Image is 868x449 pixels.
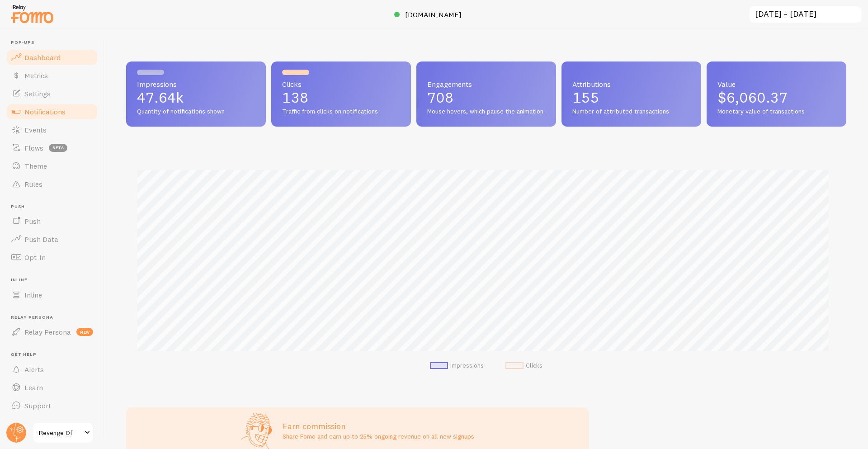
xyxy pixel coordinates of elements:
span: new [76,328,93,336]
a: Settings [5,85,99,103]
span: Pop-ups [11,40,99,46]
a: Opt-In [5,248,99,266]
span: Inline [24,290,42,299]
span: Value [717,80,835,88]
span: Engagements [427,80,545,88]
span: Settings [24,89,51,98]
a: Alerts [5,360,99,378]
a: Learn [5,378,99,397]
span: Push [24,217,41,226]
span: Metrics [24,71,48,80]
a: Relay Persona new [5,323,99,341]
a: Push Data [5,230,99,248]
a: Support [5,397,99,415]
span: Revenge Of [39,427,82,438]
a: Events [5,121,99,139]
a: Flows beta [5,139,99,157]
span: beta [49,144,67,152]
p: 138 [282,90,400,105]
span: Support [24,401,51,410]
span: Opt-In [24,253,46,262]
span: Notifications [24,107,66,116]
a: Theme [5,157,99,175]
span: Inline [11,277,99,283]
p: Share Fomo and earn up to 25% ongoing revenue on all new signups [283,432,474,441]
a: Notifications [5,103,99,121]
span: Relay Persona [11,315,99,321]
span: Attributions [572,80,690,88]
li: Impressions [430,362,484,370]
p: 155 [572,90,690,105]
span: Monetary value of transactions [717,108,835,116]
a: Inline [5,286,99,304]
span: Clicks [282,80,400,88]
span: Dashboard [24,53,61,62]
p: 47.64k [137,90,255,105]
span: Flows [24,143,43,152]
span: Traffic from clicks on notifications [282,108,400,116]
li: Clicks [505,362,542,370]
h3: Earn commission [283,421,474,431]
span: Events [24,125,47,134]
span: Push [11,204,99,210]
span: Rules [24,180,42,189]
span: Relay Persona [24,327,71,336]
span: Impressions [137,80,255,88]
span: Alerts [24,365,44,374]
span: Learn [24,383,43,392]
a: Metrics [5,66,99,85]
a: Push [5,212,99,230]
a: Revenge Of [33,422,94,444]
span: $6,060.37 [717,89,788,106]
img: fomo-relay-logo-orange.svg [9,2,55,25]
span: Number of attributed transactions [572,108,690,116]
a: Dashboard [5,48,99,66]
span: Mouse hovers, which pause the animation [427,108,545,116]
span: Push Data [24,235,58,244]
p: 708 [427,90,545,105]
span: Theme [24,161,47,170]
span: Quantity of notifications shown [137,108,255,116]
a: Rules [5,175,99,193]
span: Get Help [11,352,99,358]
